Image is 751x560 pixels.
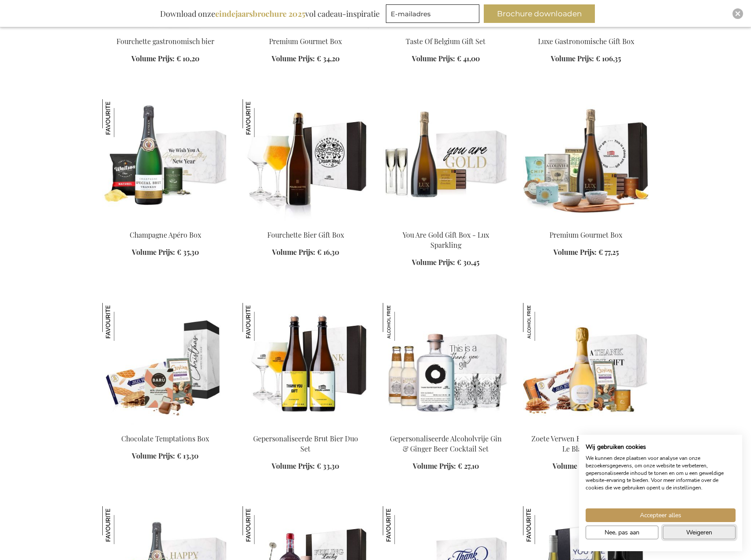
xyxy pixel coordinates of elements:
[317,247,339,257] span: € 16,30
[267,230,344,239] a: Fourchette Bier Gift Box
[272,461,339,471] a: Volume Prijs: € 33,30
[412,258,479,268] a: Volume Prijs: € 30,45
[317,461,339,470] span: € 33,30
[131,54,199,64] a: Volume Prijs: € 10,20
[102,303,228,426] img: Chocolate Temptations Box
[523,506,561,544] img: Bubalou Ijsemmer Met Duo Gepersonaliseerde Wijn
[102,99,228,223] img: Champagne Apéro Box
[272,247,339,258] a: Volume Prijs: € 16,30
[102,26,228,34] a: Fourchette beer 75 cl
[243,99,369,223] img: Fourchette Beer Gift Box
[457,258,479,267] span: € 30,45
[553,247,597,257] span: Volume Prijs:
[549,230,622,239] a: Premium Gourmet Box
[383,303,509,426] img: Personalised Non-alcoholc Gin & Ginger Beer Set
[102,423,228,431] a: Chocolate Temptations Box Chocolate Temptations Box
[272,247,315,257] span: Volume Prijs:
[243,219,369,228] a: Fourchette Beer Gift Box Fourchette Bier Gift Box
[586,455,736,492] p: We kunnen deze plaatsen voor analyse van onze bezoekersgegevens, om onze website te verbeteren, g...
[243,423,369,431] a: Personalised Champagne Beer Gepersonaliseerde Brut Bier Duo Set
[523,303,649,426] img: Sweet Treats Box - French Bloom Le Blanc Small
[553,461,596,470] span: Volume Prijs:
[390,434,502,453] a: Gepersonaliseerde Alcoholvrije Gin & Ginger Beer Cocktail Set
[121,434,209,443] a: Chocolate Temptations Box
[605,528,639,537] span: Nee, pas aan
[523,423,649,431] a: Sweet Treats Box - French Bloom Le Blanc Small Zoete Verwen Box - French Bloom Le Blanc Small
[553,247,619,258] a: Volume Prijs: € 77,25
[383,99,509,223] img: You Are Gold Gift Box - Lux Sparkling
[686,528,712,537] span: Weigeren
[586,443,736,451] h2: Wij gebruiken cookies
[412,258,455,267] span: Volume Prijs:
[383,423,509,431] a: Personalised Non-alcoholc Gin & Ginger Beer Set Gepersonaliseerde Alcoholvrije Gin & Ginger Beer ...
[177,247,199,257] span: € 35,30
[596,54,621,63] span: € 106,35
[640,511,681,520] span: Accepteer alles
[102,506,140,544] img: Vranken Champagne Apéro Party Box
[177,451,198,460] span: € 13,30
[243,506,280,544] img: De Ultieme Gepersonaliseerde Negroni Cocktail Set
[458,461,479,470] span: € 27,10
[538,37,634,46] a: Luxe Gastronomische Gift Box
[403,230,489,250] a: You Are Gold Gift Box - Lux Sparkling
[523,219,649,228] a: Premium Gourmet Box
[484,4,595,23] button: Brochure downloaden
[386,4,482,26] form: marketing offers and promotions
[732,8,743,19] div: Close
[383,219,509,228] a: You Are Gold Gift Box - Lux Sparkling
[272,54,340,64] a: Volume Prijs: € 34,20
[412,54,480,64] a: Volume Prijs: € 41,00
[406,37,486,46] a: Taste Of Belgium Gift Set
[317,54,340,63] span: € 34,20
[457,54,480,63] span: € 41,00
[132,451,198,461] a: Volume Prijs: € 13,30
[551,54,621,64] a: Volume Prijs: € 106,35
[243,26,369,34] a: Premium Gourmet Box
[551,54,594,63] span: Volume Prijs:
[132,451,175,460] span: Volume Prijs:
[586,526,658,539] button: Pas cookie voorkeuren aan
[102,99,140,137] img: Champagne Apéro Box
[176,54,199,63] span: € 10,20
[386,4,479,23] input: E-mailadres
[531,434,640,453] a: Zoete Verwen Box - French Bloom Le Blanc Small
[215,8,305,19] b: eindejaarsbrochure 2025
[269,37,342,46] a: Premium Gourmet Box
[102,219,228,228] a: Champagne Apéro Box Champagne Apéro Box
[243,303,280,341] img: Gepersonaliseerde Brut Bier Duo Set
[383,506,421,544] img: Jules Destrooper XL Office Sharing Box
[132,247,175,257] span: Volume Prijs:
[523,26,649,34] a: Luxury Culinary Gift Box
[598,247,619,257] span: € 77,25
[523,303,561,341] img: Zoete Verwen Box - French Bloom Le Blanc Small
[132,247,199,258] a: Volume Prijs: € 35,30
[383,303,421,341] img: Gepersonaliseerde Alcoholvrije Gin & Ginger Beer Cocktail Set
[102,303,140,341] img: Chocolate Temptations Box
[413,461,479,471] a: Volume Prijs: € 27,10
[272,461,315,470] span: Volume Prijs:
[383,26,509,34] a: Taste Of Belgium Gift Set
[412,54,455,63] span: Volume Prijs:
[243,303,369,426] img: Personalised Champagne Beer
[735,11,740,16] img: Close
[253,434,358,453] a: Gepersonaliseerde Brut Bier Duo Set
[156,4,384,23] div: Download onze vol cadeau-inspiratie
[413,461,456,470] span: Volume Prijs:
[116,37,214,46] a: Fourchette gastronomisch bier
[131,54,175,63] span: Volume Prijs:
[243,99,280,137] img: Fourchette Bier Gift Box
[663,526,736,539] button: Alle cookies weigeren
[586,508,736,522] button: Accepteer alle cookies
[272,54,315,63] span: Volume Prijs:
[523,99,649,223] img: Premium Gourmet Box
[130,230,201,239] a: Champagne Apéro Box
[553,461,620,471] a: Volume Prijs: € 35,30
